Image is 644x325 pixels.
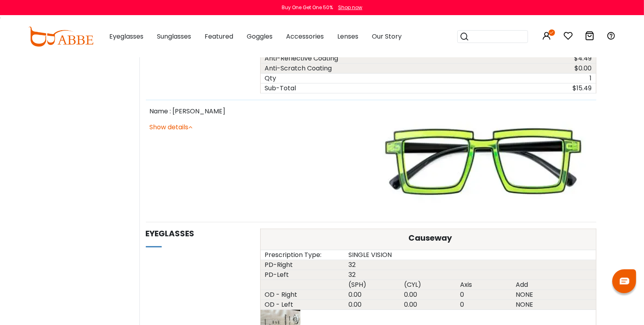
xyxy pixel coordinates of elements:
[400,300,456,309] div: 0.00
[261,270,344,280] div: PD-Left
[261,250,344,260] div: Prescription Type:
[344,270,596,280] div: 32
[146,229,253,238] h5: Eyeglasses
[261,64,428,73] div: Anti-Scratch Coating
[400,280,456,290] div: (CYL)
[205,32,233,41] span: Featured
[344,290,400,300] div: 0.00
[150,123,193,132] a: Show details
[400,290,456,300] div: 0.00
[344,250,596,260] div: SINGLE VISION
[157,32,191,41] span: Sunglasses
[261,74,344,83] div: Qty
[109,32,143,41] span: Eyeglasses
[344,260,596,270] div: 32
[512,280,568,290] div: Add
[456,290,512,300] div: 0
[620,278,629,284] img: chat
[512,54,596,63] div: $4.49
[456,280,512,290] div: Axis
[261,84,344,93] div: Sub-Total
[512,64,596,73] div: $0.00
[267,233,594,243] h5: Causeway
[344,280,400,290] div: (SPH)
[28,27,93,47] img: abbeglasses.com
[337,32,358,41] span: Lenses
[344,74,596,83] div: 1
[282,4,333,11] div: Buy One Get One 50%
[247,32,273,41] span: Goggles
[261,290,344,300] div: OD - Right
[456,300,512,309] div: 0
[150,107,367,116] p: Name : [PERSON_NAME]
[261,300,344,309] div: OD - Left
[286,32,324,41] span: Accessories
[334,4,362,11] a: Shop now
[338,4,362,11] div: Shop now
[261,260,344,270] div: PD-Right
[372,32,402,41] span: Our Story
[261,54,428,63] div: Anti-Reflective Coating
[512,300,568,309] div: NONE
[344,300,400,309] div: 0.00
[344,84,596,93] div: $15.49
[512,290,568,300] div: NONE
